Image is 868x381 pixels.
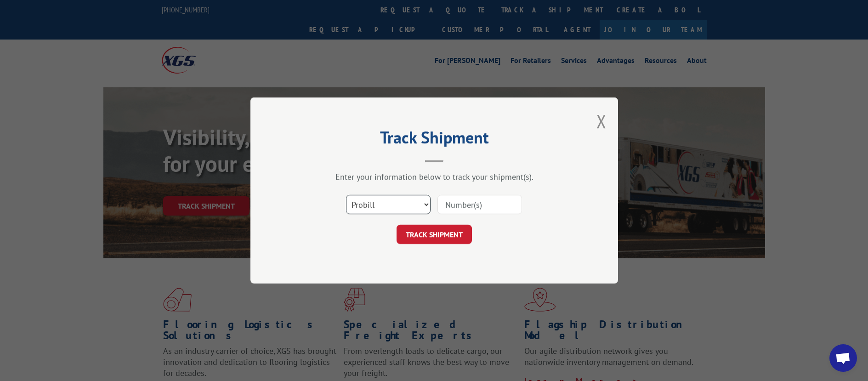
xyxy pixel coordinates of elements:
input: Number(s) [437,195,522,214]
button: TRACK SHIPMENT [397,225,472,244]
div: Open chat [829,344,857,372]
button: Close modal [596,109,607,133]
div: Enter your information below to track your shipment(s). [296,171,572,182]
h2: Track Shipment [296,131,572,148]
